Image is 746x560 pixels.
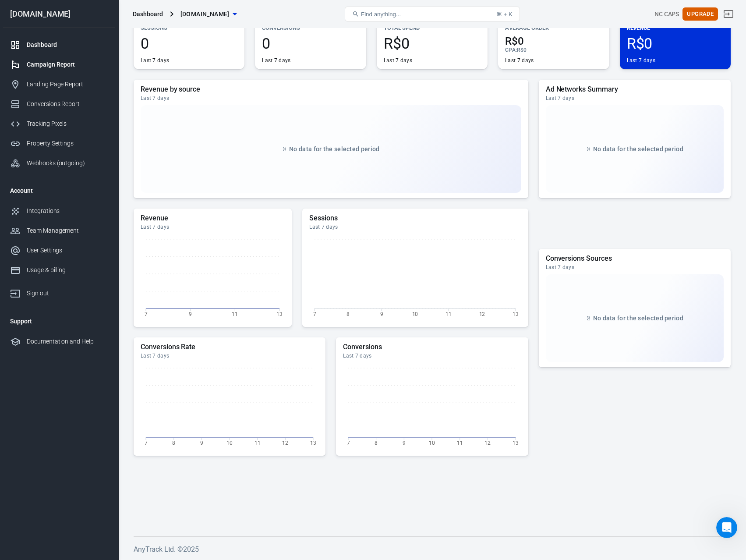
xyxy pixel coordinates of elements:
[27,246,108,255] div: User Settings
[3,35,115,55] a: Dashboard
[27,159,108,168] div: Webhooks (outgoing)
[262,36,359,51] span: 0
[27,266,108,275] div: Usage & billing
[226,439,233,446] tspan: 10
[505,47,517,53] span: CPA :
[255,439,261,446] tspan: 11
[145,439,148,446] tspan: 7
[141,352,318,359] div: Last 7 days
[3,221,115,241] a: Team Management
[479,311,485,317] tspan: 12
[27,206,108,216] div: Integrations
[177,6,240,22] button: [DOMAIN_NAME]
[627,36,724,51] span: R$0
[345,7,520,21] button: Find anything...⌘ + K
[546,264,724,271] div: Last 7 days
[180,9,230,20] span: monjaslim.com.br
[3,311,115,332] li: Support
[380,311,383,317] tspan: 9
[27,139,108,148] div: Property Settings
[718,4,739,25] a: Sign out
[3,241,115,260] a: User Settings
[517,47,527,53] span: R$0
[27,80,108,89] div: Landing Page Report
[134,544,731,555] h6: AnyTrack Ltd. © 2025
[496,11,513,18] div: ⌘ + K
[313,311,316,317] tspan: 7
[141,95,521,102] div: Last 7 days
[546,85,724,94] h5: Ad Networks Summary
[27,99,108,109] div: Conversions Report
[133,10,163,18] div: Dashboard
[141,223,285,230] div: Last 7 days
[141,36,237,51] span: 0
[3,134,115,153] a: Property Settings
[546,254,724,263] h5: Conversions Sources
[403,439,406,446] tspan: 9
[505,57,534,64] div: Last 7 days
[27,289,108,298] div: Sign out
[593,145,683,152] span: No data for the selected period
[289,145,379,152] span: No data for the selected period
[200,439,203,446] tspan: 9
[375,439,378,446] tspan: 8
[141,57,169,64] div: Last 7 days
[27,337,108,346] div: Documentation and Help
[141,343,318,351] h5: Conversions Rate
[3,55,115,74] a: Campaign Report
[310,439,316,446] tspan: 13
[384,57,412,64] div: Last 7 days
[141,214,285,223] h5: Revenue
[276,311,283,317] tspan: 13
[27,60,108,69] div: Campaign Report
[232,311,238,317] tspan: 11
[262,57,290,64] div: Last 7 days
[546,95,724,102] div: Last 7 days
[282,439,288,446] tspan: 12
[172,439,175,446] tspan: 8
[145,311,148,317] tspan: 7
[346,311,350,317] tspan: 8
[384,36,481,51] span: R$0
[716,517,737,538] iframe: Intercom live chat
[3,94,115,114] a: Conversions Report
[513,311,519,317] tspan: 13
[141,85,521,94] h5: Revenue by source
[412,311,418,317] tspan: 10
[513,439,519,446] tspan: 13
[343,343,521,351] h5: Conversions
[309,214,521,223] h5: Sessions
[445,311,452,317] tspan: 11
[682,7,718,21] button: Upgrade
[654,10,679,19] div: Account id: z4ac2fZ0
[27,226,108,235] div: Team Management
[3,114,115,134] a: Tracking Pixels
[3,201,115,221] a: Integrations
[485,439,491,446] tspan: 12
[3,280,115,303] a: Sign out
[27,119,108,128] div: Tracking Pixels
[3,260,115,280] a: Usage & billing
[361,11,401,18] span: Find anything...
[3,180,115,201] li: Account
[3,153,115,173] a: Webhooks (outgoing)
[457,439,463,446] tspan: 11
[343,352,521,359] div: Last 7 days
[309,223,521,230] div: Last 7 days
[347,439,350,446] tspan: 7
[627,57,655,64] div: Last 7 days
[3,74,115,94] a: Landing Page Report
[189,311,192,317] tspan: 9
[27,40,108,50] div: Dashboard
[505,36,602,46] span: R$0
[429,439,435,446] tspan: 10
[593,315,683,322] span: No data for the selected period
[3,10,115,18] div: [DOMAIN_NAME]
